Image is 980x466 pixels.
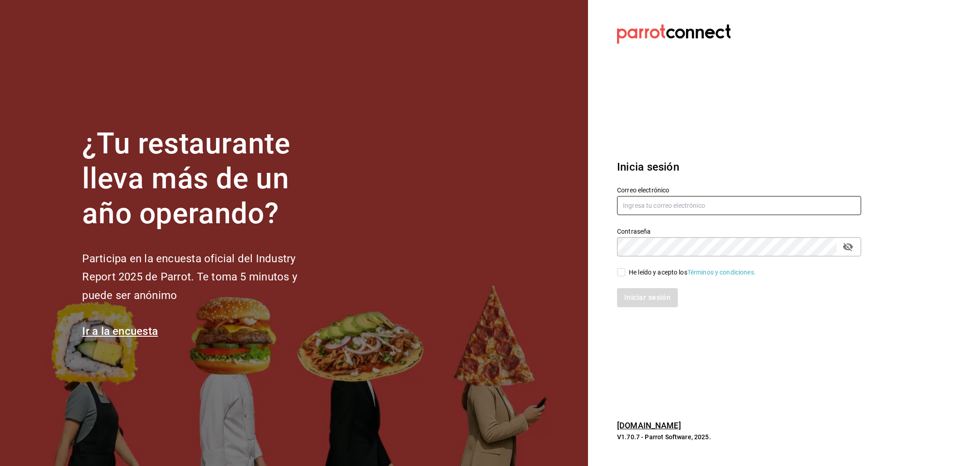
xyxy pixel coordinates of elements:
label: Contraseña [617,228,861,235]
button: passwordField [840,239,856,255]
h3: Inicia sesión [617,159,861,175]
p: V1.70.7 - Parrot Software, 2025. [617,432,861,441]
a: Ir a la encuesta [82,325,158,338]
h1: ¿Tu restaurante lleva más de un año operando? [82,127,327,231]
input: Ingresa tu correo electrónico [617,196,861,215]
h2: Participa en la encuesta oficial del Industry Report 2025 de Parrot. Te toma 5 minutos y puede se... [82,250,327,305]
a: [DOMAIN_NAME] [617,421,681,430]
label: Correo electrónico [617,187,861,193]
a: Términos y condiciones. [687,269,756,276]
div: He leído y acepto los [629,268,756,277]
